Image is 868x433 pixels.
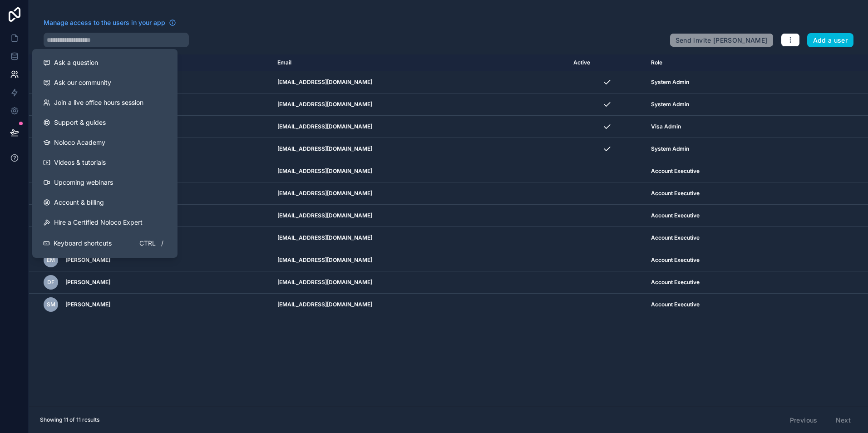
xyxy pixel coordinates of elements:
[651,79,689,86] span: System Admin
[272,160,568,182] td: [EMAIL_ADDRESS][DOMAIN_NAME]
[651,190,700,197] span: Account Executive
[54,198,104,207] span: Account & billing
[54,78,111,87] span: Ask our community
[36,113,174,133] a: Support & guides
[651,167,700,175] span: Account Executive
[54,118,106,127] span: Support & guides
[646,54,812,71] th: Role
[651,123,681,130] span: Visa Admin
[272,271,568,294] td: [EMAIL_ADDRESS][DOMAIN_NAME]
[54,58,98,67] span: Ask a question
[651,212,700,219] span: Account Executive
[40,416,99,423] span: Showing 11 of 11 results
[158,240,166,247] span: /
[272,138,568,160] td: [EMAIL_ADDRESS][DOMAIN_NAME]
[36,172,174,192] a: Upcoming webinars
[36,212,174,232] button: Hire a Certified Noloco Expert
[272,249,568,271] td: [EMAIL_ADDRESS][DOMAIN_NAME]
[272,93,568,116] td: [EMAIL_ADDRESS][DOMAIN_NAME]
[54,138,105,147] span: Noloco Academy
[29,54,272,71] th: Name
[54,218,143,227] span: Hire a Certified Noloco Expert
[47,256,55,264] span: EM
[47,301,55,308] span: SM
[272,294,568,316] td: [EMAIL_ADDRESS][DOMAIN_NAME]
[36,153,174,172] a: Videos & tutorials
[272,227,568,249] td: [EMAIL_ADDRESS][DOMAIN_NAME]
[65,279,110,286] span: [PERSON_NAME]
[568,54,646,71] th: Active
[36,93,174,113] a: Join a live office hours session
[651,101,689,108] span: System Admin
[36,53,174,73] button: Ask a question
[54,178,113,187] span: Upcoming webinars
[651,234,700,241] span: Account Executive
[44,18,165,27] span: Manage access to the users in your app
[36,192,174,212] a: Account & billing
[272,205,568,227] td: [EMAIL_ADDRESS][DOMAIN_NAME]
[29,54,868,407] div: scrollable content
[36,133,174,153] a: Noloco Academy
[47,279,54,286] span: DF
[272,71,568,93] td: [EMAIL_ADDRESS][DOMAIN_NAME]
[651,279,700,286] span: Account Executive
[651,145,689,153] span: System Admin
[272,182,568,205] td: [EMAIL_ADDRESS][DOMAIN_NAME]
[138,238,157,249] span: Ctrl
[272,54,568,71] th: Email
[65,256,110,264] span: [PERSON_NAME]
[54,158,106,167] span: Videos & tutorials
[807,33,854,48] button: Add a user
[36,73,174,93] a: Ask our community
[44,18,176,27] a: Manage access to the users in your app
[36,232,174,254] button: Keyboard shortcutsCtrl/
[272,116,568,138] td: [EMAIL_ADDRESS][DOMAIN_NAME]
[54,239,112,248] span: Keyboard shortcuts
[65,301,110,308] span: [PERSON_NAME]
[651,256,700,264] span: Account Executive
[651,301,700,308] span: Account Executive
[54,98,143,107] span: Join a live office hours session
